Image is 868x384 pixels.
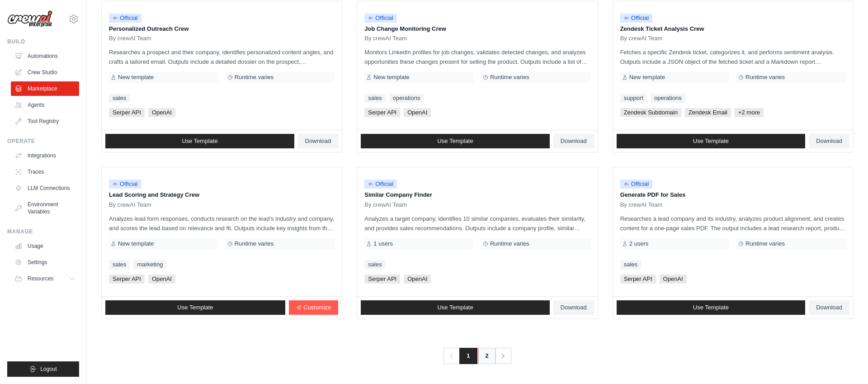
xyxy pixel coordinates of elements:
a: operations [389,94,424,103]
a: LLM Connections [11,181,79,195]
span: Runtime varies [490,74,529,81]
p: Personalized Outreach Crew [109,24,335,33]
span: Use Template [177,304,213,311]
a: operations [651,94,685,103]
nav: Pagination [443,348,511,364]
span: Serper API [364,108,400,117]
a: Traces [11,165,79,179]
span: Serper API [109,275,145,284]
a: Agents [11,98,79,112]
p: Lead Scoring and Strategy Crew [109,190,335,199]
span: +2 more [735,108,764,117]
span: OpenAI [148,108,175,117]
a: support [620,94,647,103]
span: Customize [303,304,331,311]
a: sales [364,94,385,103]
span: Zendesk Subdomain [620,108,681,117]
p: Researches a prospect and their company, identifies personalized content angles, and crafts a tai... [109,47,335,66]
span: Official [364,180,397,189]
img: Logo [7,10,52,28]
a: Use Template [617,300,806,315]
span: Use Template [693,137,729,145]
span: Runtime varies [235,240,274,247]
span: Zendesk Email [685,108,731,117]
span: 1 [459,348,477,364]
a: marketing [133,260,166,269]
span: Serper API [364,275,400,284]
a: sales [620,260,641,269]
span: OpenAI [404,108,431,117]
span: Official [620,180,653,189]
p: Analyzes lead form responses, conducts research on the lead's industry and company, and scores th... [109,214,335,233]
button: Logout [7,361,79,377]
span: New template [118,240,154,247]
span: Use Template [437,304,473,311]
p: Researches a lead company and its industry, analyzes product alignment, and creates content for a... [620,214,846,233]
span: OpenAI [404,275,431,284]
p: Analyzes a target company, identifies 10 similar companies, evaluates their similarity, and provi... [364,214,590,233]
a: Customize [289,300,338,315]
span: OpenAI [660,275,687,284]
span: New template [373,74,409,81]
span: By crewAI Team [364,201,407,209]
span: Serper API [620,275,656,284]
div: Operate [7,137,79,145]
span: Official [620,14,653,23]
div: Build [7,38,79,45]
span: Use Template [437,137,473,145]
span: Download [561,137,587,145]
a: Download [553,134,594,148]
a: Use Template [361,134,550,148]
a: Use Template [105,300,285,315]
a: Use Template [617,134,806,148]
span: Resources [28,275,53,282]
button: Resources [11,271,79,286]
span: By crewAI Team [620,35,663,42]
span: By crewAI Team [364,35,407,42]
a: Usage [11,239,79,253]
span: New template [629,74,665,81]
div: Manage [7,228,79,235]
a: Download [809,134,849,148]
a: Crew Studio [11,65,79,80]
p: Monitors LinkedIn profiles for job changes, validates detected changes, and analyzes opportunitie... [364,47,590,66]
a: sales [109,260,130,269]
span: Official [364,14,397,23]
a: Download [553,300,594,315]
span: Runtime varies [235,74,274,81]
span: Download [305,137,331,145]
a: Use Template [105,134,294,148]
p: Job Change Monitoring Crew [364,24,590,33]
span: Runtime varies [490,240,529,247]
a: Use Template [361,300,550,315]
p: Fetches a specific Zendesk ticket, categorizes it, and performs sentiment analysis. Outputs inclu... [620,47,846,66]
span: Use Template [693,304,729,311]
span: Official [109,180,142,189]
span: Download [561,304,587,311]
span: Serper API [109,108,145,117]
a: Settings [11,255,79,270]
p: Similar Company Finder [364,190,590,199]
a: Environment Variables [11,197,79,219]
a: Download [298,134,339,148]
span: Download [816,137,842,145]
span: By crewAI Team [109,201,151,209]
span: By crewAI Team [109,35,151,42]
a: Marketplace [11,81,79,96]
span: Official [109,14,142,23]
span: Download [816,304,842,311]
a: Download [809,300,849,315]
a: Tool Registry [11,114,79,128]
span: Use Template [182,137,217,145]
a: sales [109,94,130,103]
span: Logout [40,365,57,373]
a: Integrations [11,148,79,163]
p: Generate PDF for Sales [620,190,846,199]
span: By crewAI Team [620,201,663,209]
span: Runtime varies [745,240,785,247]
a: Automations [11,49,79,63]
a: 2 [478,348,496,364]
span: Runtime varies [745,74,785,81]
span: New template [118,74,154,81]
span: 2 users [629,240,649,247]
